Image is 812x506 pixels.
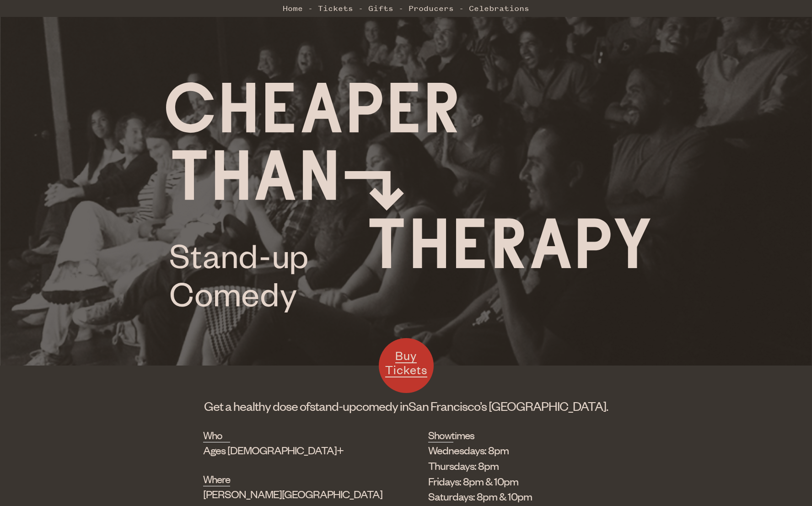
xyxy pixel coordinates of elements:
span: stand-up [310,398,356,414]
div: Ages [DEMOGRAPHIC_DATA]+ [203,442,382,458]
span: [GEOGRAPHIC_DATA]. [489,398,608,414]
img: Cheaper Than Therapy logo [166,82,651,312]
span: [PERSON_NAME][GEOGRAPHIC_DATA] [203,487,382,501]
li: Saturdays: 8pm & 10pm [428,489,596,504]
a: Buy Tickets [379,338,434,393]
h2: Where [203,472,230,486]
li: Fridays: 8pm & 10pm [428,474,596,489]
li: Thursdays: 8pm [428,458,596,474]
h2: Showtimes [428,428,453,442]
span: San Francisco’s [409,398,487,414]
h2: Who [203,428,230,442]
h1: Get a healthy dose of comedy in [203,398,609,414]
span: Buy Tickets [385,348,427,377]
li: Wednesdays: 8pm [428,442,596,458]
